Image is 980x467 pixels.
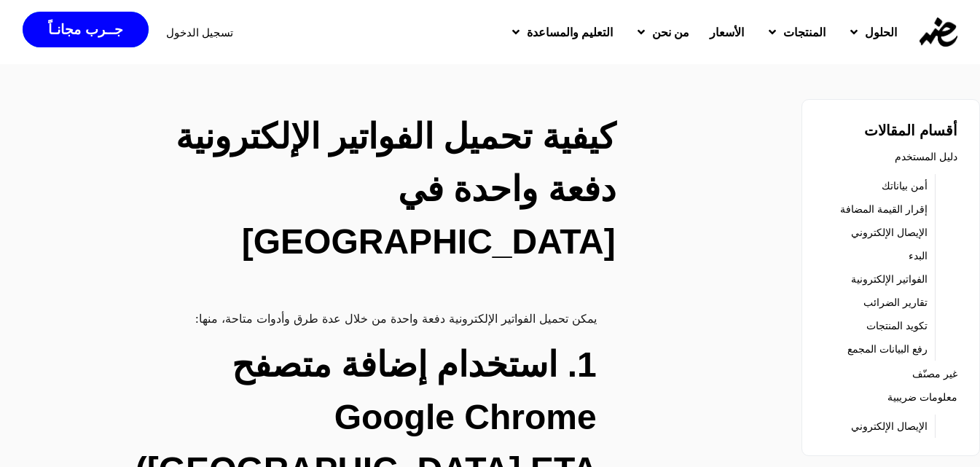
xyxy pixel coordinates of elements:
a: تقارير الضرائب [863,292,928,313]
a: الأسعار [699,13,754,51]
a: المنتجات [754,13,836,51]
a: معلومات ضريبية [887,387,957,407]
a: تكويد المنتجات [866,315,928,336]
span: الحلول [865,23,897,41]
h2: كيفية تحميل الفواتير الإلكترونية دفعة واحدة في [GEOGRAPHIC_DATA] [126,111,616,268]
a: الإيصال الإلكتروني [851,416,928,436]
a: الفواتير الإلكترونية [851,269,928,289]
a: البدء [909,246,928,266]
a: الإيصال الإلكتروني [851,222,928,243]
span: التعليم والمساعدة [527,23,613,41]
strong: أقسام المقالات [864,122,957,138]
span: جــرب مجانـاً [48,23,122,36]
img: eDariba [920,17,957,47]
span: المنتجات [783,23,826,41]
a: التعليم والمساعدة [498,13,623,51]
a: الحلول [836,13,907,51]
a: أمن بياناتك [882,176,928,196]
span: من نحن [652,23,689,41]
a: إقرار القيمة المضافة [840,199,928,219]
a: غير مصنّف [912,364,957,384]
a: جــرب مجانـاً [23,12,148,47]
a: من نحن [623,13,699,51]
p: يمكن تحميل الفواتير الإلكترونية دفعة واحدة من خلال عدة طرق وأدوات متاحة، منها: [109,309,597,328]
a: دليل المستخدم [895,146,957,167]
span: الأسعار [710,23,744,41]
a: رفع البيانات المجمع [847,339,928,359]
a: تسجيل الدخول [166,27,233,38]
